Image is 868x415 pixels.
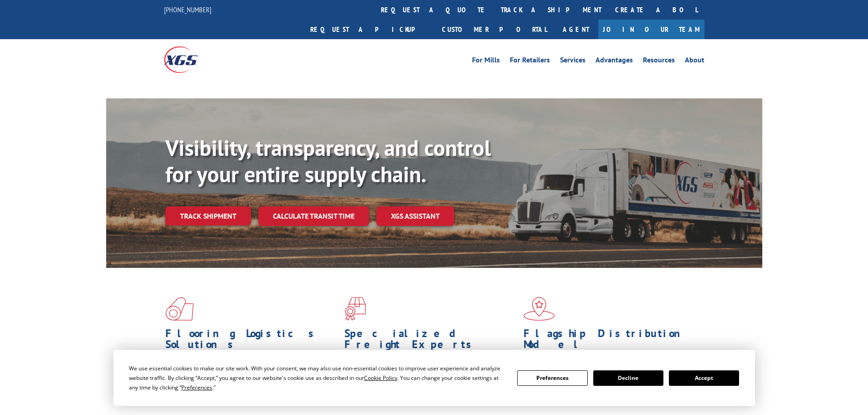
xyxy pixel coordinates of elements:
[593,370,663,386] button: Decline
[517,370,587,386] button: Preferences
[181,384,212,391] span: Preferences
[303,20,435,39] a: Request a pickup
[669,370,739,386] button: Accept
[376,206,454,226] a: XGS ASSISTANT
[524,297,555,321] img: xgs-icon-flagship-distribution-model-red
[643,56,675,67] a: Resources
[435,20,554,39] a: Customer Portal
[164,5,211,14] a: [PHONE_NUMBER]
[165,328,338,354] h1: Flooring Logistics Solutions
[129,364,506,392] div: We use essential cookies to make our site work. With your consent, we may also use non-essential ...
[560,56,586,67] a: Services
[344,328,517,354] h1: Specialized Freight Experts
[596,56,633,67] a: Advantages
[113,350,755,406] div: Cookie Consent Prompt
[165,133,491,188] b: Visibility, transparency, and control for your entire supply chain.
[554,20,598,39] a: Agent
[685,56,704,67] a: About
[364,374,397,382] span: Cookie Policy
[165,297,194,321] img: xgs-icon-total-supply-chain-intelligence-red
[344,297,366,321] img: xgs-icon-focused-on-flooring-red
[510,56,550,67] a: For Retailers
[258,206,369,226] a: Calculate transit time
[472,56,500,67] a: For Mills
[524,328,696,354] h1: Flagship Distribution Model
[598,20,704,39] a: Join Our Team
[165,206,251,225] a: Track shipment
